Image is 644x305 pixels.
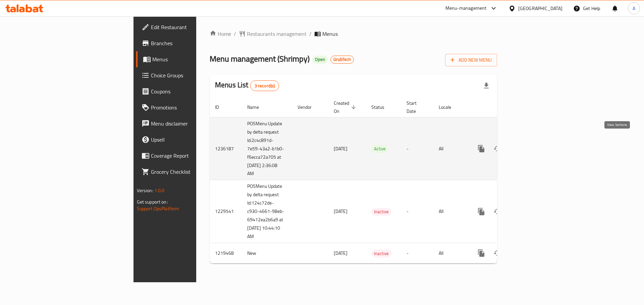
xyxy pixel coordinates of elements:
span: Open [312,57,328,62]
span: Upsell [151,136,236,144]
div: [GEOGRAPHIC_DATA] [518,5,562,12]
td: All [433,243,468,263]
button: Change Status [489,141,505,157]
a: Menu disclaimer [136,116,241,132]
button: Add New Menu [445,54,497,66]
span: Name [247,103,268,111]
span: Locale [439,103,460,111]
table: enhanced table [210,97,543,264]
div: Menu-management [445,4,487,12]
a: Coupons [136,83,241,99]
span: Inactive [371,250,391,257]
span: Coverage Report [151,152,236,160]
div: Export file [478,78,494,94]
li: / [309,30,312,38]
a: Upsell [136,132,241,148]
th: Actions [468,97,543,118]
span: Menu disclaimer [151,120,236,128]
button: more [473,141,489,157]
span: 1.0.0 [154,186,165,195]
nav: breadcrumb [210,30,497,38]
span: Version: [137,186,153,195]
span: Active [371,145,388,153]
a: Restaurants management [239,30,307,38]
span: Menu management ( Shrimpy ) [210,51,310,66]
button: more [473,245,489,261]
a: Grocery Checklist [136,164,241,180]
span: [DATE] [334,249,347,257]
td: - [401,117,433,180]
a: Choice Groups [136,67,241,83]
td: All [433,180,468,243]
span: Vendor [298,103,320,111]
td: POSMenu Update by delta request Id:2c4c891d-7e59-43a2-b1b0-f6ecca72a705 at [DATE] 2:36:08 AM [242,117,292,180]
td: All [433,117,468,180]
a: Support.OpsPlatform [137,204,179,213]
a: Edit Restaurant [136,19,241,35]
span: [DATE] [334,144,347,153]
span: ID [215,103,228,111]
td: New [242,243,292,263]
button: more [473,204,489,220]
span: [DATE] [334,207,347,216]
span: Start Date [407,99,425,115]
span: A [633,5,635,12]
span: Coupons [151,87,236,95]
td: - [401,243,433,263]
button: Change Status [489,245,505,261]
a: Menus [136,51,241,67]
div: Open [312,56,328,64]
a: Branches [136,35,241,51]
span: Grocery Checklist [151,168,236,176]
h2: Menus List [215,80,279,91]
a: Promotions [136,99,241,116]
span: Edit Restaurant [151,23,236,31]
span: Branches [151,39,236,47]
span: Get support on: [137,198,168,206]
td: - [401,180,433,243]
span: GrubTech [331,57,354,62]
span: Created On [334,99,358,115]
span: Restaurants management [247,30,307,38]
span: Add New Menu [450,56,492,64]
span: 3 record(s) [251,83,279,89]
span: Promotions [151,103,236,111]
div: Inactive [371,208,391,216]
div: Total records count [250,80,279,91]
a: Coverage Report [136,148,241,164]
span: Status [371,103,393,111]
span: Choice Groups [151,71,236,79]
button: Change Status [489,204,505,220]
span: Menus [322,30,338,38]
span: Menus [152,55,236,63]
span: Inactive [371,208,391,216]
td: POSMenu Update by delta request Id:124c72de-c930-4661-98eb-69412ea2b6a9 at [DATE] 10:44:10 AM [242,180,292,243]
